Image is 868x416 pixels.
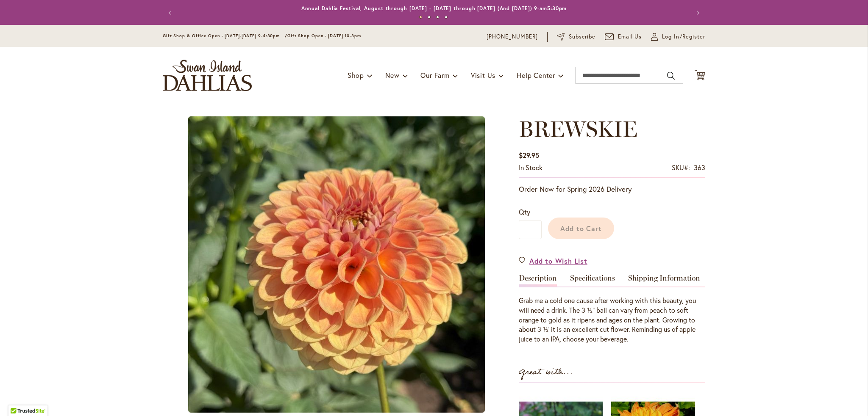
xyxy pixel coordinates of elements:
span: Log In/Register [662,33,705,41]
span: Gift Shop Open - [DATE] 10-3pm [287,33,361,39]
span: Our Farm [420,71,449,80]
a: Log In/Register [651,33,705,41]
p: Order Now for Spring 2026 Delivery [519,184,705,194]
div: 363 [694,163,705,173]
a: Add to Wish List [519,256,587,266]
a: [PHONE_NUMBER] [487,33,538,41]
strong: Great with... [519,365,573,379]
button: 3 of 4 [436,16,439,19]
span: Visit Us [471,71,495,80]
span: Subscribe [569,33,595,41]
button: 1 of 4 [419,16,422,19]
span: Shop [348,71,364,80]
img: main product photo [188,116,485,413]
strong: SKU [672,163,690,172]
span: New [385,71,399,80]
span: Qty [519,207,530,216]
button: Previous [163,4,180,21]
span: Help Center [517,71,555,80]
p: Grab me a cold one cause after working with this beauty, you will need a drink. The 3 ½” ball can... [519,296,705,344]
button: 4 of 4 [445,16,448,19]
div: Availability [519,163,542,173]
iframe: Launch Accessibility Center [6,386,30,410]
div: Detailed Product Info [519,274,705,344]
span: BREWSKIE [519,116,637,142]
button: 2 of 4 [428,16,431,19]
span: $29.95 [519,151,539,160]
a: store logo [163,60,252,91]
button: Next [688,4,705,21]
span: In stock [519,163,542,172]
a: Email Us [605,33,642,41]
a: Annual Dahlia Festival, August through [DATE] - [DATE] through [DATE] (And [DATE]) 9-am5:30pm [301,5,567,11]
span: Add to Wish List [529,256,587,266]
a: Subscribe [557,33,595,41]
span: Email Us [618,33,642,41]
a: Specifications [570,274,615,287]
a: Shipping Information [628,274,700,287]
span: Gift Shop & Office Open - [DATE]-[DATE] 9-4:30pm / [163,33,287,39]
a: Description [519,274,557,287]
